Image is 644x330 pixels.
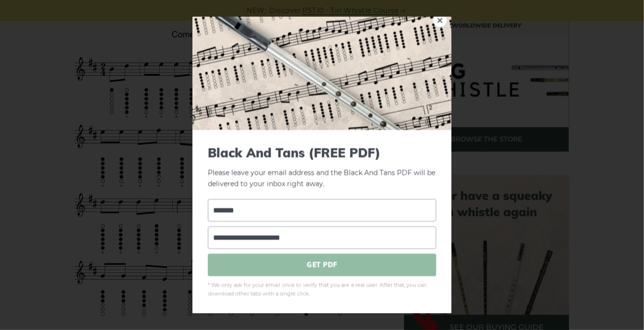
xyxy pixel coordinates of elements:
[192,10,452,130] img: Tin Whistle Tab Preview
[208,145,436,189] p: Please leave your email address and the Black And Tans PDF will be delivered to your inbox right ...
[208,254,436,276] span: GET PDF
[208,145,436,160] span: Black And Tans (FREE PDF)
[208,281,436,298] span: * We only ask for your email once to verify that you are a real user. After that, you can downloa...
[433,13,447,27] a: ×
